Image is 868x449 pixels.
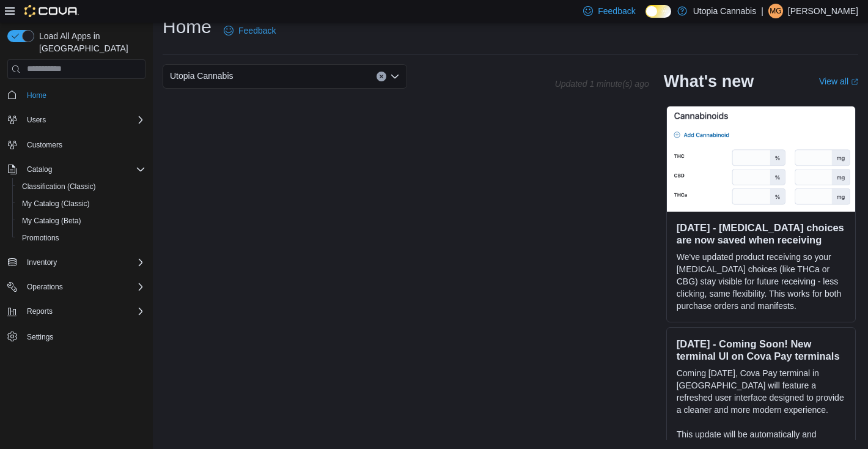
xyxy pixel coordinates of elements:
input: Dark Mode [645,5,671,18]
svg: External link [851,78,858,86]
span: Customers [27,140,62,150]
a: Feedback [219,18,281,43]
button: Promotions [12,229,150,247]
a: Home [22,88,51,103]
button: Home [2,86,150,104]
span: Inventory [22,255,145,270]
button: Classification (Classic) [12,178,150,195]
button: Customers [2,136,150,154]
button: Users [22,113,51,127]
a: My Catalog (Beta) [17,213,86,228]
span: Reports [22,304,145,319]
span: Classification (Classic) [17,179,145,194]
p: We've updated product receiving so your [MEDICAL_DATA] choices (like THCa or CBG) stay visible fo... [677,251,845,312]
span: Home [27,91,46,100]
span: Promotions [22,233,59,243]
p: Updated 1 minute(s) ago [555,79,649,89]
span: Feedback [598,5,635,17]
span: Catalog [27,165,52,174]
span: Operations [27,282,63,292]
button: Reports [22,304,57,319]
span: MG [770,4,781,18]
h3: [DATE] - Coming Soon! New terminal UI on Cova Pay terminals [677,338,845,362]
h3: [DATE] - [MEDICAL_DATA] choices are now saved when receiving [677,221,845,246]
span: Utopia Cannabis [170,69,234,83]
button: Inventory [22,255,62,270]
span: My Catalog (Beta) [17,213,145,228]
img: Cova [24,5,79,17]
p: | [761,4,763,18]
button: Open list of options [390,72,400,81]
p: [PERSON_NAME] [788,4,858,18]
button: Clear input [377,72,386,81]
button: Settings [2,327,150,345]
h2: What's new [664,72,754,91]
span: Dark Mode [645,18,646,18]
button: My Catalog (Beta) [12,212,150,229]
button: Catalog [2,161,150,178]
span: Reports [27,306,53,316]
button: My Catalog (Classic) [12,195,150,212]
a: Settings [22,330,58,344]
h1: Home [163,15,211,39]
p: Utopia Cannabis [693,4,757,18]
span: Inventory [27,258,57,267]
span: Settings [27,332,53,342]
a: My Catalog (Classic) [17,196,95,211]
span: Settings [22,328,145,344]
span: Feedback [238,24,276,37]
a: View allExternal link [819,76,858,86]
button: Catalog [22,162,57,177]
span: Classification (Classic) [22,182,96,191]
button: Inventory [2,254,150,271]
span: Load All Apps in [GEOGRAPHIC_DATA] [34,30,145,54]
span: Users [22,113,145,127]
button: Users [2,111,150,128]
a: Classification (Classic) [17,179,101,194]
button: Reports [2,303,150,320]
span: My Catalog (Classic) [22,199,90,209]
span: Home [22,87,145,103]
span: Users [27,115,46,125]
p: Coming [DATE], Cova Pay terminal in [GEOGRAPHIC_DATA] will feature a refreshed user interface des... [677,367,845,416]
span: Operations [22,280,145,294]
div: Madison Goldstein [768,4,783,18]
button: Operations [22,280,68,294]
span: Catalog [22,162,145,177]
button: Operations [2,278,150,295]
nav: Complex example [7,81,145,377]
span: My Catalog (Classic) [17,196,145,211]
span: My Catalog (Beta) [22,216,81,226]
a: Promotions [17,231,64,245]
span: Promotions [17,231,145,245]
a: Customers [22,138,67,152]
span: Customers [22,137,145,152]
